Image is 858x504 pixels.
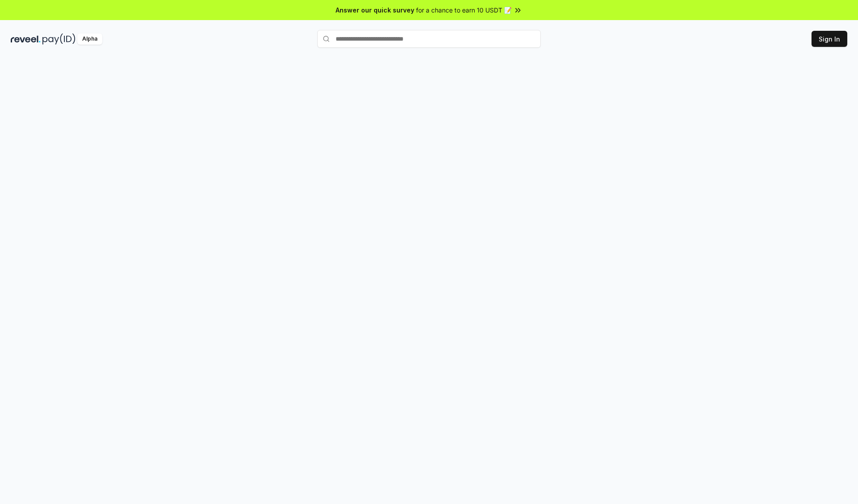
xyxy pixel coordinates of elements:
img: pay_id [42,33,76,45]
span: Answer our quick survey [336,5,414,15]
img: reveel_dark [11,33,41,45]
div: Alpha [77,33,102,45]
button: Sign In [812,31,847,47]
span: for a chance to earn 10 USDT 📝 [416,5,512,15]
